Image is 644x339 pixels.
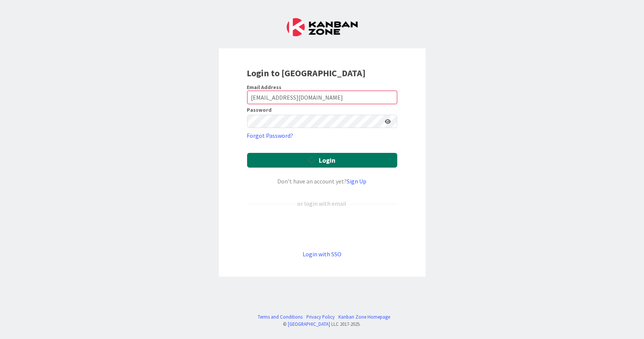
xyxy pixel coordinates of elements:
[254,321,390,328] div: © LLC 2017- 2025 .
[347,177,367,185] a: Sign Up
[296,199,349,208] div: or login with email
[247,84,282,91] label: Email Address
[247,131,294,140] a: Forgot Password?
[247,153,397,168] button: Login
[243,220,401,237] iframe: Sign in with Google Button
[306,313,335,321] a: Privacy Policy
[303,250,341,258] a: Login with SSO
[247,67,366,79] b: Login to [GEOGRAPHIC_DATA]
[247,177,397,186] div: Don’t have an account yet?
[288,321,330,327] a: [GEOGRAPHIC_DATA]
[247,107,272,112] label: Password
[258,313,303,321] a: Terms and Conditions
[287,18,358,36] img: Kanban Zone
[338,313,390,321] a: Kanban Zone Homepage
